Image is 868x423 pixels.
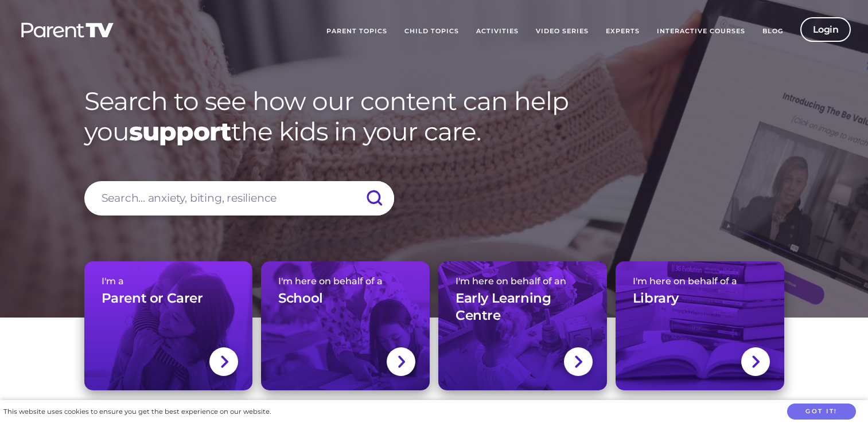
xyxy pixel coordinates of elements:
[574,354,582,369] img: svg+xml;base64,PHN2ZyBlbmFibGUtYmFja2dyb3VuZD0ibmV3IDAgMCAxNC44IDI1LjciIHZpZXdCb3g9IjAgMCAxNC44ID...
[527,17,597,46] a: Video Series
[633,290,679,307] h3: Library
[754,17,792,46] a: Blog
[616,261,784,390] a: I'm here on behalf of aLibrary
[396,17,468,46] a: Child Topics
[456,276,590,287] span: I'm here on behalf of an
[278,276,412,287] span: I'm here on behalf of a
[278,290,323,307] h3: School
[102,290,203,307] h3: Parent or Carer
[318,17,396,46] a: Parent Topics
[84,86,784,147] h1: Search to see how our content can help you the kids in your care.
[456,290,590,324] h3: Early Learning Centre
[648,17,754,46] a: Interactive Courses
[84,261,253,390] a: I'm aParent or Carer
[397,354,406,369] img: svg+xml;base64,PHN2ZyBlbmFibGUtYmFja2dyb3VuZD0ibmV3IDAgMCAxNC44IDI1LjciIHZpZXdCb3g9IjAgMCAxNC44ID...
[102,276,236,287] span: I'm a
[597,17,648,46] a: Experts
[3,406,271,418] div: This website uses cookies to ensure you get the best experience on our website.
[129,116,231,147] strong: support
[633,276,767,287] span: I'm here on behalf of a
[800,17,851,42] a: Login
[20,22,115,38] img: parenttv-logo-white.4c85aaf.svg
[261,261,430,390] a: I'm here on behalf of aSchool
[787,404,856,420] button: Got it!
[220,354,228,369] img: svg+xml;base64,PHN2ZyBlbmFibGUtYmFja2dyb3VuZD0ibmV3IDAgMCAxNC44IDI1LjciIHZpZXdCb3g9IjAgMCAxNC44ID...
[438,261,607,390] a: I'm here on behalf of anEarly Learning Centre
[84,181,394,216] input: Search... anxiety, biting, resilience
[751,354,760,369] img: svg+xml;base64,PHN2ZyBlbmFibGUtYmFja2dyb3VuZD0ibmV3IDAgMCAxNC44IDI1LjciIHZpZXdCb3g9IjAgMCAxNC44ID...
[468,17,527,46] a: Activities
[354,181,394,216] input: Submit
